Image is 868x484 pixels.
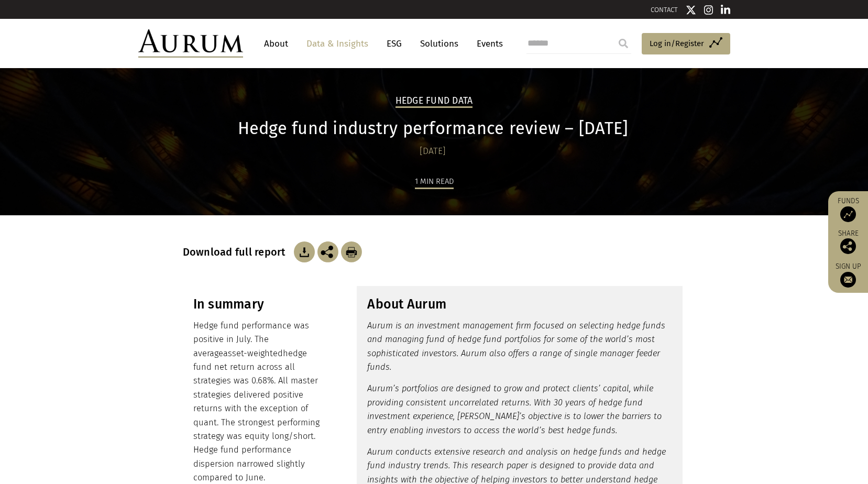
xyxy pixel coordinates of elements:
img: Share this post [317,241,338,262]
input: Submit [613,33,634,54]
img: Access Funds [840,206,856,222]
em: Aurum is an investment management firm focused on selecting hedge funds and managing fund of hedg... [367,321,665,372]
a: About [259,34,293,53]
a: CONTACT [651,6,678,14]
a: ESG [381,34,407,53]
img: Aurum [138,29,243,58]
img: Linkedin icon [721,5,730,15]
a: Data & Insights [301,34,373,53]
h1: Hedge fund industry performance review – [DATE] [183,118,683,139]
a: Log in/Register [642,33,730,55]
img: Twitter icon [686,5,696,15]
img: Share this post [840,238,856,254]
span: Log in/Register [650,37,704,50]
a: Sign up [833,262,863,288]
a: Solutions [415,34,464,53]
img: Sign up to our newsletter [840,272,856,288]
a: Events [471,34,503,53]
img: Download Article [341,241,362,262]
h3: About Aurum [367,296,672,312]
div: Share [833,230,863,254]
h3: Download full report [183,246,291,258]
img: Instagram icon [704,5,713,15]
span: asset-weighted [223,348,283,358]
div: [DATE] [183,144,683,159]
em: Aurum’s portfolios are designed to grow and protect clients’ capital, while providing consistent ... [367,383,662,435]
a: Funds [833,196,863,222]
img: Download Article [294,241,315,262]
h3: In summary [193,296,324,312]
h2: Hedge Fund Data [395,95,473,108]
div: 1 min read [415,175,454,189]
